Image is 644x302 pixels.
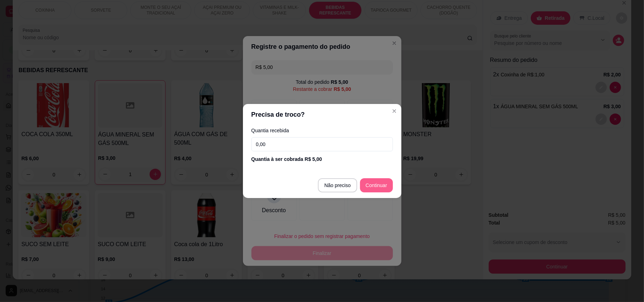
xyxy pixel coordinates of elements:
button: Close [389,105,400,117]
div: Quantia à ser cobrada R$ 5,00 [251,156,393,163]
label: Quantia recebida [251,128,393,133]
header: Precisa de troco? [243,104,401,125]
button: Continuar [360,178,393,192]
button: Não preciso [318,178,357,192]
